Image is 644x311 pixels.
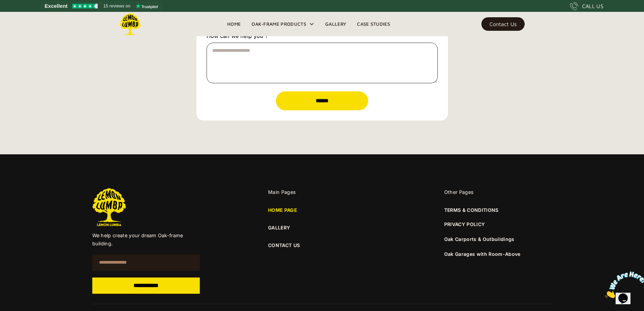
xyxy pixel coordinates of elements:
a: Contact Us [481,17,525,31]
img: Trustpilot logo [136,3,158,9]
span: Excellent [45,2,68,10]
span: 1 [3,3,5,8]
label: How can we help you ? [207,33,438,39]
a: CALL US [570,2,603,10]
img: Trustpilot 4.5 stars [72,4,98,8]
form: Email Form [92,254,200,294]
div: Main Pages [268,188,376,196]
a: CONTACT US [268,242,376,249]
a: Oak Garages with Room-Above [444,251,521,257]
div: Other Pages [444,188,552,196]
a: Gallery [320,19,352,29]
iframe: chat widget [602,269,644,301]
div: Oak-Frame Products [246,12,320,36]
a: TERMS & CONDITIONS [444,206,499,214]
div: Oak-Frame Products [252,20,306,28]
a: See Lemon Lumba reviews on Trustpilot [41,1,163,11]
p: We help create your dream Oak-frame building. [92,231,200,248]
div: Contact Us [490,22,517,26]
a: Home [222,19,246,29]
a: HOME PAGE [268,206,297,214]
div: CALL US [582,2,603,10]
a: Oak Carports & Outbuildings [444,236,515,242]
a: GALLERY [268,224,376,231]
span: 15 reviews on [103,2,130,10]
img: Chat attention grabber [3,3,45,29]
a: Case Studies [352,19,396,29]
a: PRIVACY POLICY [444,221,485,228]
